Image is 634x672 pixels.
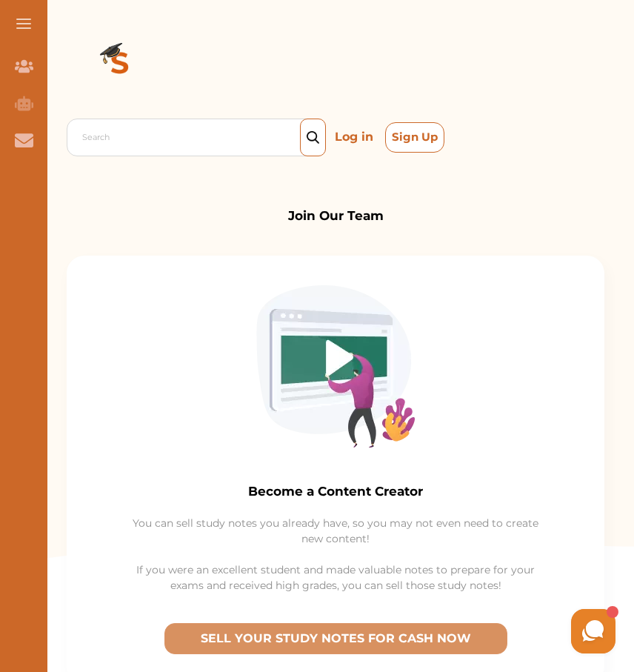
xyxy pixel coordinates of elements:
img: Creator-Image [256,285,415,448]
p: You can sell study notes you already have, so you may not even need to create new content! If you... [67,516,604,593]
img: search_icon [307,131,319,144]
button: Sign Up [385,122,444,153]
p: Log in [329,125,379,149]
iframe: HelpCrunch [278,605,619,657]
p: Become a Content Creator [67,482,604,502]
button: [object Object] [164,623,507,654]
p: Join Our Team [67,207,604,226]
p: SELL YOUR STUDY NOTES FOR CASH NOW [171,630,501,648]
img: Logo [67,12,173,119]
